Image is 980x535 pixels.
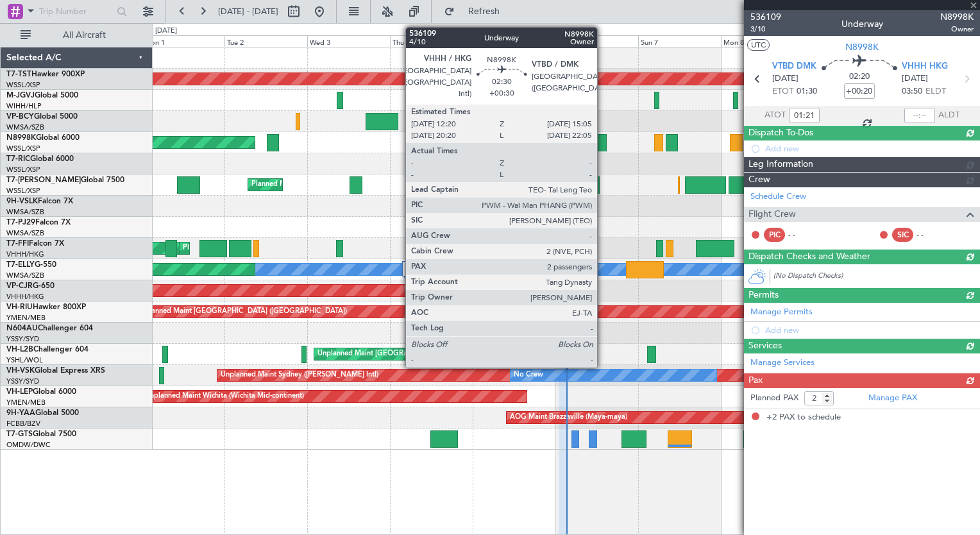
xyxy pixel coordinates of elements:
[251,175,378,194] div: Planned Maint Dubai (Al Maktoum Intl)
[6,346,33,353] span: VH-L2B
[6,71,31,78] span: T7-TST
[6,250,44,259] a: VHHH/HKG
[902,72,928,85] span: [DATE]
[747,39,770,51] button: UTC
[473,35,555,47] div: Fri 5
[6,346,89,353] a: VH-L2BChallenger 604
[6,430,76,438] a: T7-GTSGlobal 7500
[510,408,627,427] div: AOG Maint Brazzaville (Maya-maya)
[6,80,40,90] a: WSSL/XSP
[6,334,39,344] a: YSSY/SYD
[430,266,437,271] img: arrow-gray.svg
[390,35,473,47] div: Thu 4
[6,92,35,99] span: M-JGVJ
[6,165,40,174] a: WSSL/XSP
[841,17,883,31] div: Underway
[6,219,35,226] span: T7-PJ29
[6,113,78,121] a: VP-BCYGlobal 5000
[6,134,80,142] a: N8998KGlobal 6000
[6,123,44,132] a: WMSA/SZB
[6,355,43,365] a: YSHL/WOL
[555,35,638,47] div: Sat 6
[6,388,76,396] a: VH-LEPGlobal 6000
[476,90,627,110] div: Planned Maint [GEOGRAPHIC_DATA] (Seletar)
[6,325,93,332] a: N604AUChallenger 604
[902,60,948,73] span: VHHH HKG
[6,92,78,99] a: M-JGVJGlobal 5000
[925,85,946,98] span: ELDT
[514,366,543,385] div: No Crew
[307,35,390,47] div: Wed 3
[33,31,135,40] span: All Aircraft
[638,35,721,47] div: Sun 7
[750,10,781,24] span: 536109
[938,109,959,122] span: ALDT
[224,35,307,47] div: Tue 2
[145,302,347,321] div: Planned Maint [GEOGRAPHIC_DATA] ([GEOGRAPHIC_DATA])
[849,71,870,83] span: 02:20
[6,367,35,375] span: VH-VSK
[845,40,879,54] span: N8998K
[218,6,278,17] span: [DATE] - [DATE]
[6,176,81,184] span: T7-[PERSON_NAME]
[6,155,30,163] span: T7-RIC
[6,240,29,248] span: T7-FFI
[797,85,817,98] span: 01:30
[772,60,816,73] span: VTBD DMK
[6,303,33,311] span: VH-RIU
[145,387,304,406] div: Unplanned Maint Wichita (Wichita Mid-continent)
[6,292,44,301] a: VHHH/HKG
[6,430,33,438] span: T7-GTS
[142,35,224,47] div: Mon 1
[6,261,35,269] span: T7-ELLY
[6,228,44,238] a: WMSA/SZB
[6,440,51,450] a: OMDW/DWC
[940,24,974,35] span: Owner
[772,72,798,85] span: [DATE]
[155,26,177,37] div: [DATE]
[6,419,40,429] a: FCBB/BZV
[6,240,64,248] a: T7-FFIFalcon 7X
[6,186,40,196] a: WSSL/XSP
[14,25,139,46] button: All Aircraft
[772,85,793,98] span: ETOT
[6,282,55,290] a: VP-CJRG-650
[6,155,74,163] a: T7-RICGlobal 6000
[6,134,36,142] span: N8998K
[6,198,73,205] a: 9H-VSLKFalcon 7X
[902,85,922,98] span: 03:50
[6,271,44,280] a: WMSA/SZB
[6,219,71,226] a: T7-PJ29Falcon 7X
[317,344,528,364] div: Unplanned Maint [GEOGRAPHIC_DATA] ([GEOGRAPHIC_DATA])
[940,10,974,24] span: N8998K
[6,409,35,417] span: 9H-YAA
[6,198,38,205] span: 9H-VSLK
[6,207,44,217] a: WMSA/SZB
[6,409,79,417] a: 9H-YAAGlobal 5000
[221,366,378,385] div: Unplanned Maint Sydney ([PERSON_NAME] Intl)
[6,282,33,290] span: VP-CJR
[528,266,536,271] img: arrow-gray.svg
[6,388,33,396] span: VH-LEP
[6,113,34,121] span: VP-BCY
[6,176,124,184] a: T7-[PERSON_NAME]Global 7500
[183,239,397,258] div: Planned Maint [GEOGRAPHIC_DATA] ([GEOGRAPHIC_DATA] Intl)
[750,24,781,35] span: 3/10
[6,325,38,332] span: N604AU
[39,2,113,21] input: Trip Number
[6,377,39,386] a: YSSY/SYD
[6,398,46,407] a: YMEN/MEB
[438,1,515,22] button: Refresh
[6,144,40,153] a: WSSL/XSP
[6,261,56,269] a: T7-ELLYG-550
[457,7,511,16] span: Refresh
[6,101,42,111] a: WIHH/HLP
[721,35,804,47] div: Mon 8
[6,367,105,375] a: VH-VSKGlobal Express XRS
[6,313,46,323] a: YMEN/MEB
[476,69,523,89] div: Planned Maint
[6,303,86,311] a: VH-RIUHawker 800XP
[6,71,85,78] a: T7-TSTHawker 900XP
[765,109,786,122] span: ATOT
